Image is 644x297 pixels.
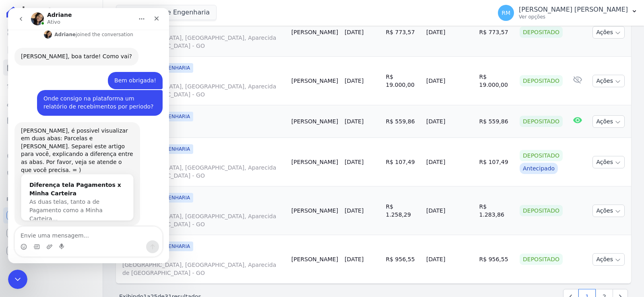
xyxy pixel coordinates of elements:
b: Adriane [46,24,68,29]
div: Adriane diz… [6,40,155,64]
a: AP. 401-A [122,123,285,131]
td: R$ 956,55 [476,235,516,284]
td: R$ 773,57 [383,8,423,57]
div: [PERSON_NAME], boa tarde! Como vai? [6,40,130,57]
td: R$ 559,86 [383,105,423,138]
p: Ativo [39,10,52,18]
a: Ap. 1003-B[GEOGRAPHIC_DATA], [GEOGRAPHIC_DATA], Aparecida de [GEOGRAPHIC_DATA] - GO [122,253,285,277]
a: [DATE] [345,29,363,35]
a: [DATE] [345,118,363,125]
a: [DATE] [345,207,363,214]
td: R$ 19.000,00 [476,57,516,105]
td: [PERSON_NAME] [288,57,341,105]
span: [GEOGRAPHIC_DATA], [GEOGRAPHIC_DATA], Aparecida de [GEOGRAPHIC_DATA] - GO [122,164,285,180]
a: Lotes [3,77,99,93]
div: Bem obrigada! [106,69,148,77]
button: Início [126,3,141,18]
button: Louly Caixe Engenharia [116,5,217,20]
div: Diferença tela Pagamentos x Minha CarteiraAs duas telas, tanto a de Pagamento como a Minha Carteira… [13,166,125,221]
span: [GEOGRAPHIC_DATA], [GEOGRAPHIC_DATA], Aparecida de [GEOGRAPHIC_DATA] - GO [122,82,285,98]
div: Antecipado [520,163,558,174]
button: Ações [592,253,625,266]
a: Minha Carteira [3,113,99,129]
a: Conta Hent [3,225,99,241]
div: Onde consigo na plataforma um relatório de recebimentos por periodo? [35,87,148,102]
td: R$ 1.283,86 [476,186,516,235]
td: R$ 559,86 [476,105,516,138]
a: Negativação [3,166,99,182]
span: [GEOGRAPHIC_DATA], [GEOGRAPHIC_DATA], Aparecida de [GEOGRAPHIC_DATA] - GO [122,261,285,277]
img: Profile image for Adriane [36,23,44,31]
button: Selecionador de GIF [25,236,32,242]
a: Ap. 1005-B[GEOGRAPHIC_DATA], [GEOGRAPHIC_DATA], Aparecida de [GEOGRAPHIC_DATA] - GO [122,26,285,50]
div: Depositado [520,205,563,216]
td: [PERSON_NAME] [288,138,341,186]
a: Recebíveis [3,207,99,223]
div: Onde consigo na plataforma um relatório de recebimentos por periodo? [29,82,155,107]
span: RM [502,10,510,16]
button: Start recording [51,236,58,242]
a: Ap. 401-B[GEOGRAPHIC_DATA], [GEOGRAPHIC_DATA], Aparecida de [GEOGRAPHIC_DATA] - GO [122,204,285,228]
div: [PERSON_NAME], é possivel visualizar em duas abas: Parcelas e [PERSON_NAME]. Separei este artigo ... [13,119,126,166]
div: Rodrigo diz… [6,64,155,82]
td: [PERSON_NAME] [288,8,341,57]
button: Ações [592,26,625,39]
a: Parcelas [3,59,99,76]
td: [DATE] [423,105,476,138]
td: [PERSON_NAME] [288,186,341,235]
p: Ver opções [519,14,628,20]
iframe: Intercom live chat [8,8,169,263]
button: Ações [592,115,625,128]
td: [DATE] [423,8,476,57]
td: [PERSON_NAME] [288,105,341,138]
button: Ações [592,156,625,168]
div: Fechar [141,3,156,18]
a: Transferências [3,130,99,146]
div: Adriane diz… [6,21,155,40]
td: [DATE] [423,138,476,186]
td: [DATE] [423,235,476,284]
div: Rodrigo diz… [6,82,155,114]
div: Plataformas [6,195,96,204]
span: As duas telas, tanto a de Pagamento como a Minha Carteira… [21,190,95,214]
div: [PERSON_NAME], boa tarde! Como vai? [13,45,124,53]
span: [GEOGRAPHIC_DATA], [GEOGRAPHIC_DATA], Aparecida de [GEOGRAPHIC_DATA] - GO [122,34,285,50]
button: Ações [592,205,625,217]
a: Visão Geral [3,24,99,40]
td: R$ 107,49 [476,138,516,186]
td: R$ 1.258,29 [383,186,423,235]
td: [PERSON_NAME] [288,235,341,284]
td: [DATE] [423,186,476,235]
div: [PERSON_NAME], é possivel visualizar em duas abas: Parcelas e [PERSON_NAME]. Separei este artigo ... [6,114,132,218]
a: Contratos [3,42,99,58]
button: Selecionador de Emoji [12,236,19,242]
textarea: Envie uma mensagem... [7,219,154,232]
td: R$ 19.000,00 [383,57,423,105]
iframe: Intercom live chat [8,270,27,289]
td: [DATE] [423,57,476,105]
div: Depositado [520,27,563,38]
a: Ap. 305-B[GEOGRAPHIC_DATA], [GEOGRAPHIC_DATA], Aparecida de [GEOGRAPHIC_DATA] - GO [122,156,285,180]
td: R$ 107,49 [383,138,423,186]
a: Clientes [3,95,99,111]
div: Depositado [520,150,563,161]
td: R$ 773,57 [476,8,516,57]
div: Bem obrigada! [100,64,155,82]
button: Enviar uma mensagem [138,232,151,245]
div: Depositado [520,116,563,127]
div: Depositado [520,75,563,86]
span: [GEOGRAPHIC_DATA], [GEOGRAPHIC_DATA], Aparecida de [GEOGRAPHIC_DATA] - GO [122,212,285,228]
div: Depositado [520,254,563,265]
div: joined the conversation [46,23,125,30]
p: [PERSON_NAME] [PERSON_NAME] [519,6,628,14]
a: Crédito [3,148,99,164]
a: [DATE] [345,159,363,165]
div: Adriane diz… [6,114,155,236]
button: Ações [592,75,625,87]
a: [DATE] [345,78,363,84]
button: Upload do anexo [38,236,45,242]
td: R$ 956,55 [383,235,423,284]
